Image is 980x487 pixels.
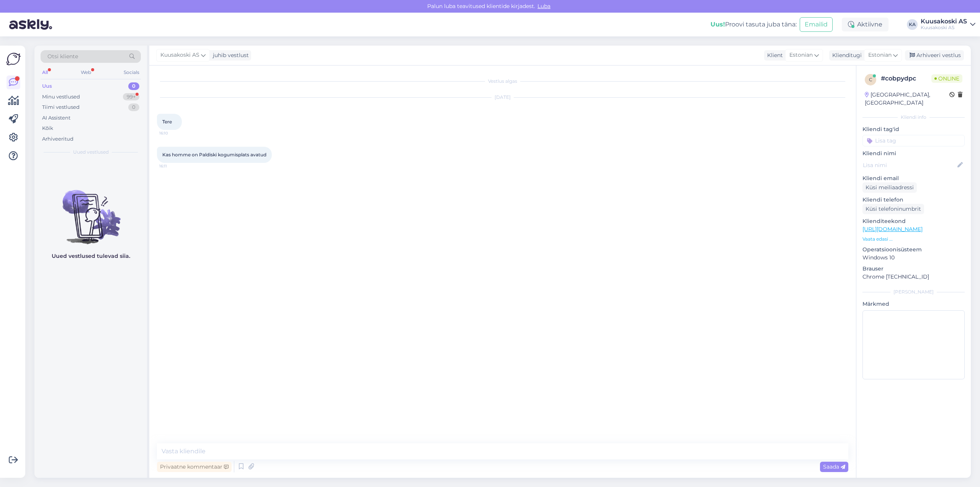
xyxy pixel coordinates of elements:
[862,204,924,214] div: Küsi telefoninumbrit
[862,273,965,281] p: Chrome [TECHNICAL_ID]
[921,25,967,31] div: Kuusakoski AS
[157,462,232,472] div: Privaatne kommentaar
[862,149,965,157] p: Kliendi nimi
[863,161,956,169] input: Lisa nimi
[862,236,965,243] p: Vaata edasi ...
[159,163,188,169] span: 16:11
[710,21,725,28] b: Uus!
[862,254,965,262] p: Windows 10
[862,246,965,254] p: Operatsioonisüsteem
[79,67,93,77] div: Web
[862,196,965,204] p: Kliendi telefon
[160,51,199,59] span: Kuusakoski AS
[921,18,967,25] div: Kuusakoski AS
[829,51,862,59] div: Klienditugi
[869,77,872,82] span: c
[862,182,917,193] div: Küsi meiliaadressi
[123,93,139,101] div: 99+
[868,51,892,59] span: Estonian
[128,82,139,90] div: 0
[789,51,813,59] span: Estonian
[862,135,965,146] input: Lisa tag
[907,19,918,30] div: KA
[42,135,73,143] div: Arhiveeritud
[862,174,965,182] p: Kliendi email
[34,176,147,245] img: No chats
[157,94,848,101] div: [DATE]
[931,74,962,83] span: Online
[862,114,965,121] div: Kliendi info
[42,114,70,122] div: AI Assistent
[42,82,52,90] div: Uus
[73,149,109,156] span: Uued vestlused
[921,18,975,31] a: Kuusakoski ASKuusakoski AS
[42,125,53,132] div: Kõik
[52,252,130,260] p: Uued vestlused tulevad siia.
[842,18,889,31] div: Aktiivne
[905,50,964,61] div: Arhiveeri vestlus
[41,67,49,77] div: All
[162,152,266,157] span: Kas homme on Paldiski kogumisplats avatud
[42,93,80,101] div: Minu vestlused
[862,125,965,133] p: Kliendi tag'id
[881,74,931,83] div: # cobpydpc
[535,3,553,10] span: Luba
[862,226,923,233] a: [URL][DOMAIN_NAME]
[6,52,21,66] img: Askly Logo
[865,91,949,107] div: [GEOGRAPHIC_DATA], [GEOGRAPHIC_DATA]
[710,20,797,29] div: Proovi tasuta juba täna:
[159,130,188,136] span: 16:10
[47,52,78,61] span: Otsi kliente
[862,300,965,308] p: Märkmed
[823,463,845,470] span: Saada
[162,119,172,125] span: Tere
[128,103,139,111] div: 0
[42,103,80,111] div: Tiimi vestlused
[157,78,848,85] div: Vestlus algas
[800,17,833,32] button: Emailid
[122,67,141,77] div: Socials
[210,51,249,59] div: juhib vestlust
[862,265,965,273] p: Brauser
[764,51,783,59] div: Klient
[862,217,965,225] p: Klienditeekond
[862,289,965,295] div: [PERSON_NAME]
